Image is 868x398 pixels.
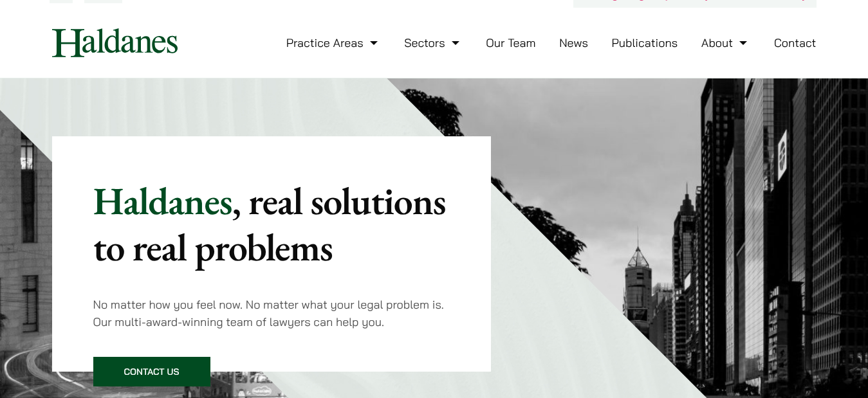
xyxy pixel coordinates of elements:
[93,176,446,272] mark: , real solutions to real problems
[93,296,450,330] p: No matter how you feel now. No matter what your legal problem is. Our multi-award-winning team of...
[486,35,535,50] a: Our Team
[612,35,678,50] a: Publications
[774,35,817,50] a: Contact
[286,35,381,50] a: Practice Areas
[93,357,210,386] a: Contact Us
[404,35,462,50] a: Sectors
[559,35,588,50] a: News
[93,177,450,270] p: Haldanes
[52,28,178,57] img: Logo of Haldanes
[701,35,750,50] a: About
